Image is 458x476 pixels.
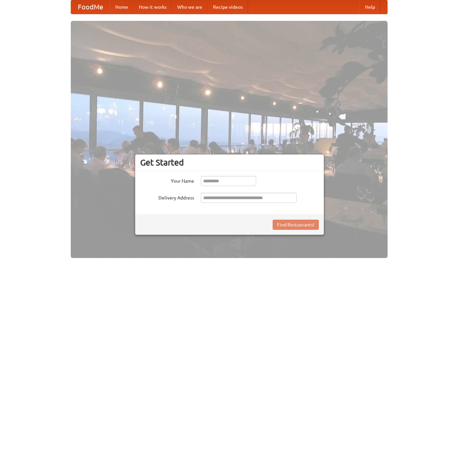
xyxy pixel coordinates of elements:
[133,0,172,14] a: How it works
[208,0,248,14] a: Recipe videos
[140,193,194,201] label: Delivery Address
[140,176,194,184] label: Your Name
[140,157,319,168] h3: Get Started
[71,0,110,14] a: FoodMe
[110,0,133,14] a: Home
[360,0,380,14] a: Help
[172,0,208,14] a: Who we are
[273,220,319,230] button: Find Restaurants!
